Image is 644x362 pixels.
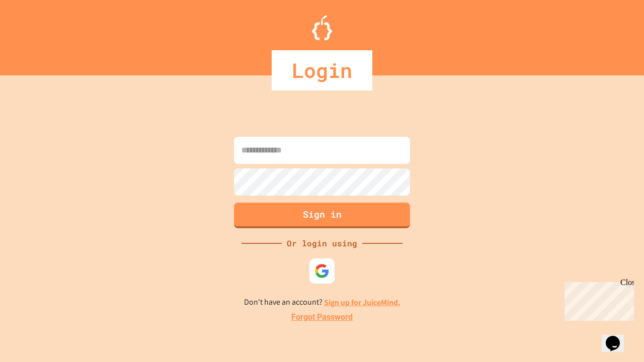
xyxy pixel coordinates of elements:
button: Sign in [234,203,410,228]
img: google-icon.svg [314,263,330,279]
iframe: chat widget [560,278,634,321]
a: Sign up for JuiceMind. [324,297,400,308]
div: Chat with us now!Close [4,4,69,64]
div: Or login using [282,237,362,249]
img: Logo.svg [312,15,332,40]
p: Don't have an account? [244,296,400,309]
div: Login [272,50,372,90]
a: Forgot Password [291,311,353,323]
iframe: chat widget [602,322,634,352]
